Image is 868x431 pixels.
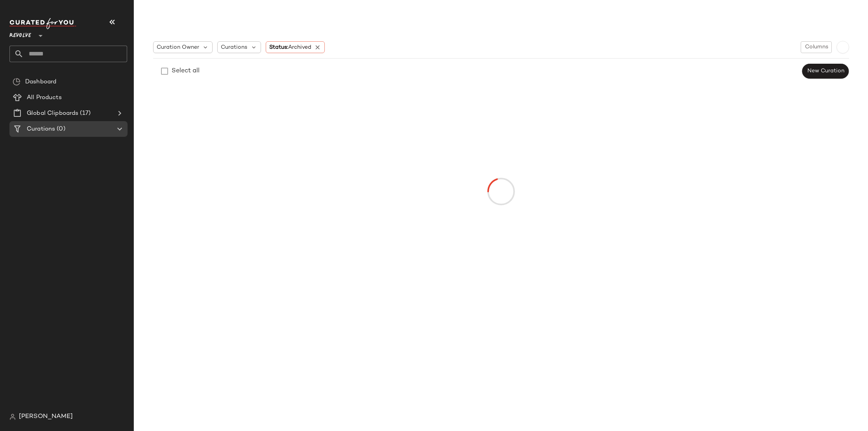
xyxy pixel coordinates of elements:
img: svg%3e [9,414,16,420]
span: (0) [55,125,65,134]
span: Dashboard [25,77,56,87]
img: cfy_white_logo.C9jOOHJF.svg [9,18,76,29]
span: Revolve [9,27,31,41]
span: Curations [221,43,247,52]
span: Columns [804,44,828,50]
span: Global Clipboards [27,109,78,118]
span: Curation Owner [157,43,199,52]
button: Columns [801,41,831,53]
div: Select all [172,66,200,76]
img: svg%3e [13,78,20,86]
span: [PERSON_NAME] [19,412,73,422]
span: New Curation [807,68,844,74]
span: Archived [288,44,311,50]
span: (17) [78,109,91,118]
span: All Products [27,93,62,102]
span: Status: [269,43,311,52]
button: New Curation [802,64,849,79]
span: Curations [27,125,55,134]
